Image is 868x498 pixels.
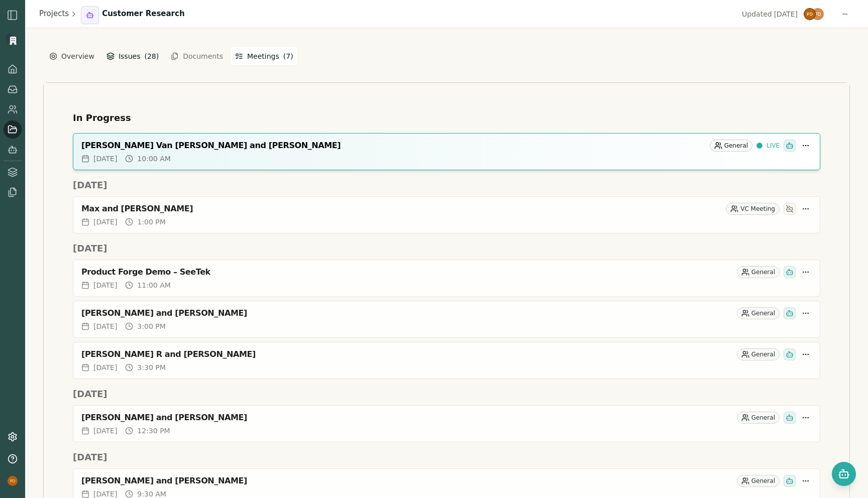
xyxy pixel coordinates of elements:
[81,349,733,359] div: [PERSON_NAME] R and [PERSON_NAME]
[93,362,117,372] span: [DATE]
[800,412,812,424] button: More options
[93,321,117,331] span: [DATE]
[6,33,21,48] img: Organization logo
[737,412,780,424] div: General
[93,154,117,164] span: [DATE]
[784,348,796,360] div: Smith has been invited
[39,8,69,20] a: Projects
[812,8,824,20] img: Product Forge Demo
[93,280,117,290] span: [DATE]
[73,405,820,442] a: [PERSON_NAME] and [PERSON_NAME]General[DATE]12:30 PM
[710,140,752,152] div: General
[767,142,780,150] span: LIVE
[144,51,159,61] span: ( 28 )
[800,475,812,487] button: More options
[73,342,820,379] a: [PERSON_NAME] R and [PERSON_NAME]General[DATE]3:30 PM
[804,8,816,20] img: Product Forge Demo
[726,203,780,215] div: VC Meeting
[137,217,165,227] span: 1:00 PM
[73,301,820,338] a: [PERSON_NAME] and [PERSON_NAME]General[DATE]3:00 PM
[81,308,733,318] div: [PERSON_NAME] and [PERSON_NAME]
[784,475,796,487] div: Smith has been invited
[784,266,796,278] div: Smith has been invited
[800,307,812,319] button: More options
[73,178,820,192] h2: [DATE]
[784,203,796,215] div: Smith has not been invited
[736,7,830,21] button: Updated[DATE]Product Forge DemoProduct Forge Demo
[283,51,293,61] span: ( 7 )
[81,476,733,486] div: [PERSON_NAME] and [PERSON_NAME]
[737,266,780,278] div: General
[800,140,812,152] button: More options
[45,47,98,65] button: Overview
[73,133,820,170] a: [PERSON_NAME] Van [PERSON_NAME] and [PERSON_NAME]GeneralLIVE[DATE]10:00 AM
[800,348,812,360] button: More options
[774,9,798,19] span: [DATE]
[73,241,820,256] h2: [DATE]
[81,204,722,214] div: Max and [PERSON_NAME]
[81,413,733,423] div: [PERSON_NAME] and [PERSON_NAME]
[73,196,820,233] a: Max and [PERSON_NAME]VC Meeting[DATE]1:00 PM
[137,321,165,331] span: 3:00 PM
[737,307,780,319] div: General
[137,426,170,436] span: 12:30 PM
[137,280,170,290] span: 11:00 AM
[81,267,733,277] div: Product Forge Demo – SeeTek
[73,387,820,401] h2: [DATE]
[4,450,22,468] button: Help
[93,217,117,227] span: [DATE]
[73,260,820,297] a: Product Forge Demo – SeeTekGeneral[DATE]11:00 AM
[832,462,856,486] button: Open chat
[7,9,19,21] img: sidebar
[800,266,812,278] button: More options
[137,362,165,372] span: 3:30 PM
[784,412,796,424] div: Smith has been invited
[800,203,812,215] button: More options
[102,8,184,20] h1: Customer Research
[73,450,820,464] h2: [DATE]
[137,154,170,164] span: 10:00 AM
[737,475,780,487] div: General
[784,307,796,319] div: Smith has been invited
[231,47,297,65] button: Meetings
[784,140,796,152] div: Smith has been invited
[8,476,18,486] img: profile
[737,348,780,360] div: General
[102,47,163,65] button: Issues
[93,426,117,436] span: [DATE]
[73,111,820,125] h2: In Progress
[81,141,706,151] div: [PERSON_NAME] Van [PERSON_NAME] and [PERSON_NAME]
[165,48,229,64] button: Documents
[742,9,772,19] span: Updated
